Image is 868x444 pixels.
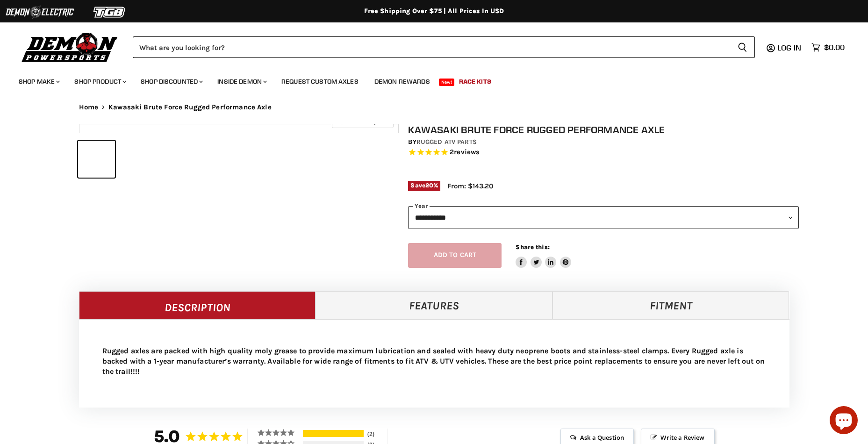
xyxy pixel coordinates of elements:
[807,41,849,54] a: $0.00
[773,43,807,52] a: Log in
[5,3,75,21] img: Demon Electric Logo 2
[60,7,808,15] div: Free Shipping Over $75 | All Prices In USD
[316,291,552,319] a: Features
[367,72,437,91] a: Demon Rewards
[12,72,65,91] a: Shop Make
[425,182,433,189] span: 20
[134,72,208,91] a: Shop Discounted
[60,103,808,111] nav: Breadcrumbs
[439,79,455,86] span: New!
[108,103,272,111] span: Kawasaki Brute Force Rugged Performance Axle
[79,291,316,319] a: Description
[516,243,571,268] aside: Share this:
[408,181,440,191] span: Save %
[210,72,273,91] a: Inside Demon
[78,141,115,178] button: IMAGE thumbnail
[452,72,498,91] a: Race Kits
[827,406,861,437] inbox-online-store-chat: Shopify online store chat
[12,68,842,91] ul: Main menu
[447,182,493,190] span: From: $143.20
[552,291,789,319] a: Fitment
[102,346,766,377] p: Rugged axles are packed with high quality moly grease to provide maximum lubrication and sealed w...
[274,72,366,91] a: Request Custom Axles
[118,141,155,178] button: IMAGE thumbnail
[516,243,549,251] span: Share this:
[777,43,801,52] span: Log in
[408,148,799,158] span: Rated 5.0 out of 5 stars 2 reviews
[133,36,755,58] form: Product
[454,148,480,156] span: reviews
[303,430,364,437] div: 5-Star Ratings
[303,430,364,437] div: 100%
[450,148,480,156] span: 2 reviews
[133,36,730,58] input: Search
[257,429,301,437] div: 5 ★
[365,430,385,438] div: 2
[337,118,388,125] span: Click to expand
[416,138,477,146] a: Rugged ATV Parts
[408,206,799,229] select: year
[408,124,799,136] h1: Kawasaki Brute Force Rugged Performance Axle
[824,43,845,52] span: $0.00
[19,30,121,64] img: Demon Powersports
[730,36,755,58] button: Search
[408,137,799,147] div: by
[75,3,145,21] img: TGB Logo 2
[79,103,99,111] a: Home
[67,72,132,91] a: Shop Product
